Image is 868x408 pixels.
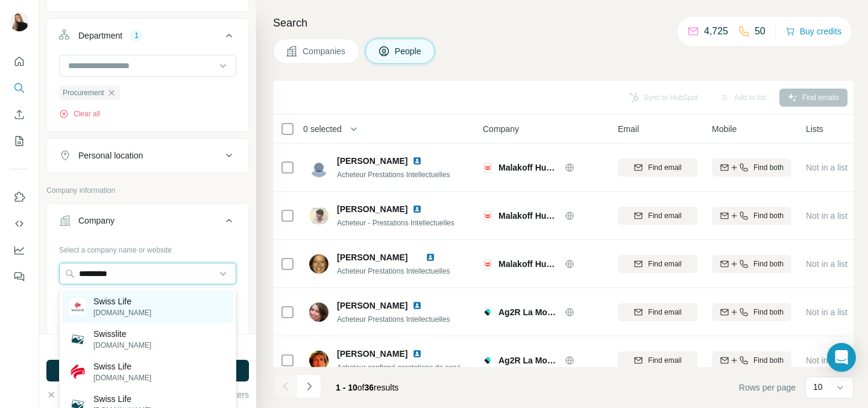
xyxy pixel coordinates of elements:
[618,303,697,321] button: Find email
[309,206,329,225] img: Avatar
[618,255,697,273] button: Find email
[618,123,639,135] span: Email
[753,210,784,221] span: Find both
[47,206,248,240] button: Company
[10,266,29,287] button: Feedback
[648,355,681,366] span: Find email
[309,158,329,177] img: Avatar
[498,258,559,270] span: Malakoff Humanis
[498,210,559,222] span: Malakoff Humanis
[704,24,728,39] p: 4,725
[712,351,791,369] button: Find both
[337,300,407,312] span: [PERSON_NAME]
[93,360,151,372] p: Swiss Life
[337,348,407,360] span: [PERSON_NAME]
[753,162,784,173] span: Find both
[618,351,697,369] button: Find email
[297,374,321,398] button: Navigate to next page
[806,356,848,365] span: Not in a list
[712,158,791,177] button: Find both
[483,356,492,365] img: Logo of Ag2R La Mondiale
[10,239,29,261] button: Dashboard
[648,307,681,318] span: Find email
[483,211,492,221] img: Logo of Malakoff Humanis
[336,383,398,392] span: results
[93,295,151,307] p: Swiss Life
[337,219,454,227] span: Acheteur - Prestations Intellectuelles
[10,130,29,152] button: My lists
[483,259,492,269] img: Logo of Malakoff Humanis
[337,203,407,215] span: [PERSON_NAME]
[483,123,519,135] span: Company
[498,162,559,174] span: Malakoff Humanis
[498,354,559,366] span: Ag2R La Mondiale
[648,162,681,173] span: Find email
[337,171,450,179] span: Acheteur Prestations Intellectuelles
[273,14,854,31] h4: Search
[712,303,791,321] button: Find both
[337,315,450,324] span: Acheteur Prestations Intellectuelles
[648,259,681,269] span: Find email
[46,185,249,196] p: Company information
[785,23,841,40] button: Buy credits
[93,372,151,383] p: [DOMAIN_NAME]
[412,349,422,359] img: LinkedIn logo
[426,253,435,262] img: LinkedIn logo
[69,331,86,348] img: Swisslite
[395,45,423,57] span: People
[412,301,422,310] img: LinkedIn logo
[93,340,151,351] p: [DOMAIN_NAME]
[309,254,329,274] img: Avatar
[10,104,29,125] button: Enrich CSV
[813,381,823,393] p: 10
[483,163,492,172] img: Logo of Malakoff Humanis
[806,307,848,317] span: Not in a list
[46,389,81,401] button: Clear
[309,351,329,370] img: Avatar
[47,21,248,55] button: Department1
[806,123,823,135] span: Lists
[483,307,492,317] img: Logo of Ag2R La Mondiale
[93,307,151,318] p: [DOMAIN_NAME]
[412,204,422,214] img: LinkedIn logo
[63,87,104,98] span: Procurement
[78,215,115,227] div: Company
[648,210,681,221] span: Find email
[412,156,422,166] img: LinkedIn logo
[59,108,100,119] button: Clear all
[10,12,29,31] img: Avatar
[47,141,248,170] button: Personal location
[712,123,737,135] span: Mobile
[336,383,357,392] span: 1 - 10
[337,362,562,372] span: Acheteur confirmé prestations de services et prestations intellectuelles
[618,207,697,225] button: Find email
[827,343,856,372] div: Open Intercom Messenger
[337,155,407,167] span: [PERSON_NAME]
[78,149,143,162] div: Personal location
[753,259,784,269] span: Find both
[806,259,848,269] span: Not in a list
[309,303,329,322] img: Avatar
[806,163,848,172] span: Not in a list
[10,213,29,234] button: Use Surfe API
[365,383,374,392] span: 36
[337,267,450,275] span: Acheteur Prestations Intellectuelles
[739,381,796,394] span: Rows per page
[59,240,236,256] div: Select a company name or website
[10,77,29,99] button: Search
[78,30,122,42] div: Department
[93,328,151,340] p: Swisslite
[69,298,86,315] img: Swiss Life
[498,306,559,318] span: Ag2R La Mondiale
[10,51,29,72] button: Quick start
[618,158,697,177] button: Find email
[806,211,848,221] span: Not in a list
[46,360,249,381] button: Run search
[69,363,86,380] img: Swiss Life
[337,253,407,262] span: [PERSON_NAME]
[357,383,365,392] span: of
[712,255,791,273] button: Find both
[753,307,784,318] span: Find both
[753,355,784,366] span: Find both
[10,186,29,208] button: Use Surfe on LinkedIn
